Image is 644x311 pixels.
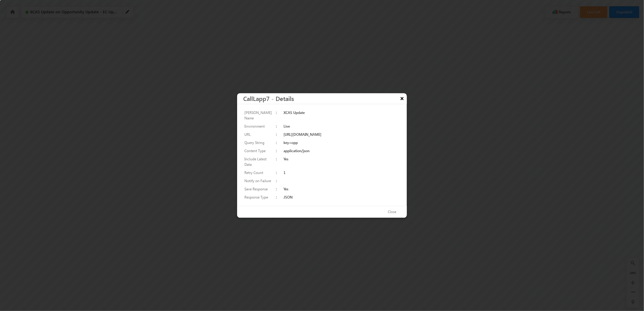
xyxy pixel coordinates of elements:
button: Close [382,208,402,217]
td: [PERSON_NAME] Name [243,109,275,122]
td: JSON [282,193,401,202]
td: : [275,155,282,169]
td: : [275,131,282,139]
h3: CallLapp7 - Details [243,93,407,104]
td: : [275,177,282,185]
td: Retry Count [243,169,275,177]
td: 1 [282,169,401,177]
button: × [397,93,407,104]
td: key=opp [282,139,401,147]
td: XCAS Update [282,109,401,122]
td: URL [243,131,275,139]
td: Live [282,122,401,131]
td: : [275,169,282,177]
td: application/json [282,147,401,155]
td: : [275,147,282,155]
td: : [275,139,282,147]
td: : [275,193,282,202]
td: : [275,109,282,122]
td: Save Response [243,185,275,193]
td: Include Latest Data [243,155,275,169]
td: : [275,185,282,193]
td: Environment [243,122,275,131]
td: [URL][DOMAIN_NAME] [282,131,401,139]
td: Yes [282,155,401,169]
td: Response Type [243,193,275,202]
td: : [275,122,282,131]
td: Notify on Failure [243,177,275,185]
td: Yes [282,185,401,193]
td: Query String [243,139,275,147]
td: Content Type [243,147,275,155]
